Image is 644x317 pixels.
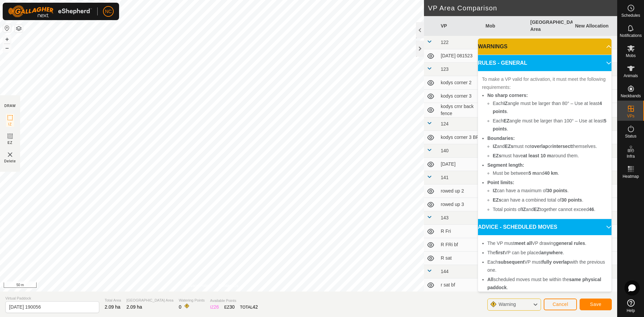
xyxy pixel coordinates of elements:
p-accordion-content: RULES - GENERAL [478,71,611,219]
span: Save [590,302,601,307]
div: DRAW [4,103,16,108]
span: Warning [498,302,516,307]
li: The VP must VP drawing . [487,239,607,247]
span: Notifications [620,34,642,38]
span: Animals [624,74,638,78]
span: 122 [441,40,448,45]
td: R sat [438,252,483,265]
b: EZs [493,153,501,158]
a: Contact Us [219,283,238,289]
b: 46 [589,207,594,212]
span: 2.09 ha [126,304,142,310]
li: Total points of and together cannot exceed . [493,205,607,213]
th: Mob [483,16,528,36]
b: 4 points [493,101,602,114]
span: NC [105,8,112,15]
b: fully overlap [542,259,570,265]
span: RULES - GENERAL [478,59,527,67]
b: general rules [556,241,585,246]
span: WARNINGS [478,43,507,51]
p-accordion-header: WARNINGS [478,39,611,55]
b: at least 10 m [523,153,551,158]
p-accordion-header: RULES - GENERAL [478,55,611,71]
span: Watering Points [179,298,205,303]
td: R Fri [438,225,483,238]
b: IZ [503,101,507,106]
span: 0 [179,304,181,310]
b: EZs [493,197,501,203]
td: r sat bf [438,278,483,292]
b: 40 km [544,170,558,176]
b: subsequent [498,259,525,265]
span: EZ [8,140,13,145]
div: TOTAL [240,304,258,311]
span: Virtual Paddock [5,296,99,301]
td: [DATE] 081523 [438,49,483,63]
span: Available Points [210,298,258,304]
span: 2.09 ha [105,304,120,310]
span: VPs [627,114,634,118]
li: Each angle must be larger than 100° – Use at least . [493,117,607,133]
span: [GEOGRAPHIC_DATA] Area [126,298,173,303]
li: must have around them. [493,152,607,160]
td: rowed up 3 [438,198,483,211]
b: No sharp corners: [487,93,528,98]
span: 26 [214,304,219,310]
td: rowed up 2 [438,184,483,198]
b: 5 m [529,170,537,176]
span: Schedules [621,13,640,17]
button: – [3,44,11,52]
li: Each angle must be larger than 80° – Use at least . [493,99,607,115]
th: VP [438,16,483,36]
img: Gallagher Logo [8,5,92,17]
b: anywhere [541,250,563,255]
img: VP [6,151,14,159]
span: Mobs [626,54,636,58]
span: 123 [441,66,448,72]
button: + [3,35,11,43]
span: Status [625,134,636,138]
button: Map Layers [15,24,23,33]
b: EZ [503,118,509,123]
b: IZ [493,144,497,149]
b: 5 points [493,118,606,131]
button: Save [580,299,612,310]
span: 143 [441,215,448,220]
b: overlap [531,144,548,149]
b: IZ [522,207,526,212]
a: Privacy Policy [185,283,211,289]
p-accordion-header: ADVICE - SCHEDULED MOVES [478,219,611,235]
li: Each VP must with the previous one. [487,258,607,274]
li: can have a maximum of . [493,187,607,195]
span: Infra [627,154,635,158]
td: [DATE] [438,158,483,171]
b: 30 points [561,197,582,203]
th: [GEOGRAPHIC_DATA] Area [528,16,573,36]
span: Total Area [105,298,121,303]
td: R FRi bf [438,238,483,252]
li: The VP can be placed . [487,249,607,257]
td: kodys crnr back fence [438,103,483,117]
b: first [495,250,504,255]
button: Reset Map [3,24,11,32]
b: 30 points [547,188,567,193]
b: intersect [552,144,572,149]
li: scheduled moves must be within the . [487,275,607,292]
span: 141 [441,175,448,180]
span: 30 [229,304,235,310]
span: 124 [441,121,448,126]
td: kodys corner 3 BF [438,131,483,144]
button: Cancel [544,299,577,310]
span: To make a VP valid for activation, it must meet the following requirements: [482,76,606,90]
span: 144 [441,269,448,274]
span: 140 [441,148,448,153]
b: meet all [515,241,532,246]
b: Point limits: [487,180,514,185]
a: Help [618,297,644,315]
td: kodys corner 3 [438,90,483,103]
span: Delete [4,159,16,164]
span: Cancel [552,302,568,307]
span: Help [627,309,635,313]
p-accordion-content: ADVICE - SCHEDULED MOVES [478,235,611,297]
b: All [487,277,493,282]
